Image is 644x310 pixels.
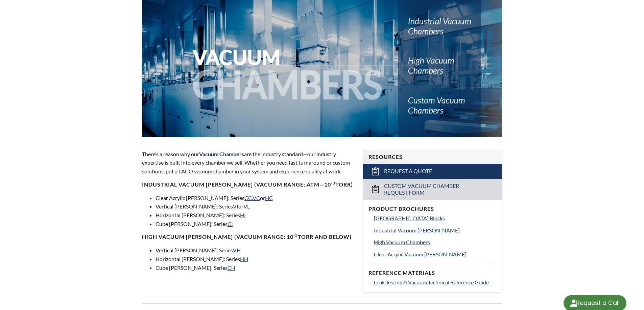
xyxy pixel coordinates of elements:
a: HI [240,212,246,218]
li: Cube [PERSON_NAME]: Series [156,220,355,228]
a: Custom Vacuum Chamber Request Form [363,179,502,200]
img: round button [568,298,579,309]
h4: Product Brochures [368,205,496,213]
a: VH [233,247,241,253]
span: Custom Vacuum Chamber Request Form [384,182,482,197]
h4: High Vacuum [PERSON_NAME] (Vacuum range: 10 Torr and below) [142,233,355,241]
li: Cube [PERSON_NAME]: Series [156,263,355,272]
a: HC [265,195,273,201]
a: VC [253,195,260,201]
a: CH [228,264,235,271]
a: HH [240,256,248,262]
sup: -3 [293,233,298,238]
p: There’s a reason why our are the industry standard—our industry expertise is built into every cha... [142,150,355,176]
span: Industrial Vacuum [PERSON_NAME] [374,227,460,233]
a: Leak Testing & Vacuum Technical Reference Guide [374,278,496,287]
span: [GEOGRAPHIC_DATA] Blocks [374,215,445,221]
li: Horizontal [PERSON_NAME]: Series [156,255,355,263]
span: Clear Acrylic Vacuum [PERSON_NAME] [374,251,467,257]
a: CC [244,195,252,201]
a: [GEOGRAPHIC_DATA] Blocks [374,214,496,223]
h4: Resources [368,153,496,161]
span: Leak Testing & Vacuum Technical Reference Guide [374,279,489,285]
a: VI [233,203,238,209]
h4: Reference Materials [368,270,496,277]
sup: -3 [331,180,335,186]
a: CI [228,221,233,227]
a: High Vacuum Chambers [374,238,496,247]
a: Clear Acrylic Vacuum [PERSON_NAME] [374,250,496,259]
span: Vacuum Chambers [199,151,244,157]
li: Vertical [PERSON_NAME]: Series or [156,202,355,211]
span: Request a Quote [384,168,432,175]
a: VL [243,203,250,209]
li: Horizontal [PERSON_NAME]: Series [156,211,355,220]
span: High Vacuum Chambers [374,239,430,245]
li: Vertical [PERSON_NAME]: Series [156,246,355,255]
h4: Industrial Vacuum [PERSON_NAME] (vacuum range: atm—10 Torr) [142,181,355,188]
a: Request a Quote [363,164,502,179]
li: Clear Acrylic [PERSON_NAME]: Series , or [156,194,355,202]
a: Industrial Vacuum [PERSON_NAME] [374,226,496,235]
